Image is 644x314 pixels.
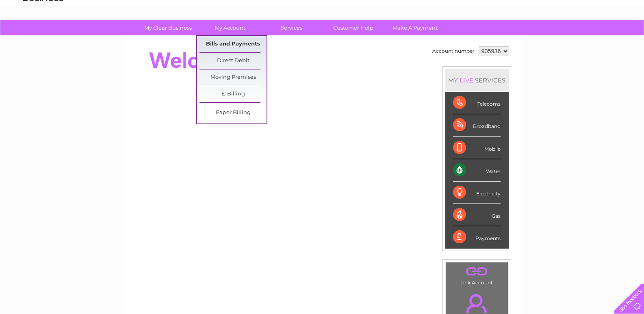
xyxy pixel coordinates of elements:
[453,226,501,248] div: Payments
[453,137,501,159] div: Mobile
[445,69,509,92] div: MY SERVICES
[445,262,508,288] td: Link Account
[491,4,547,14] a: 0333 014 3131
[521,35,539,41] a: Energy
[448,264,506,279] a: .
[196,20,263,35] a: My Account
[453,159,501,182] div: Water
[617,35,636,41] a: Log out
[453,114,501,136] div: Broadband
[544,35,568,41] a: Telecoms
[199,105,267,121] a: Paper Billing
[258,20,325,35] a: Services
[458,76,475,84] div: LIVE
[453,92,501,114] div: Telecoms
[501,35,516,41] a: Water
[453,204,501,226] div: Gas
[22,21,64,46] img: logo.png
[453,182,501,204] div: Electricity
[430,44,477,58] td: Account number
[199,36,267,52] a: Bills and Payments
[573,35,585,41] a: Blog
[199,53,267,69] a: Direct Debit
[130,4,514,39] div: Clear Business is a trading name of Verastar Limited (registered in [GEOGRAPHIC_DATA] No. 3667643...
[382,20,449,35] a: Make A Payment
[199,86,267,102] a: E-Billing
[590,35,610,41] a: Contact
[134,20,202,35] a: My Clear Business
[320,20,387,35] a: Customer Help
[199,69,267,86] a: Moving Premises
